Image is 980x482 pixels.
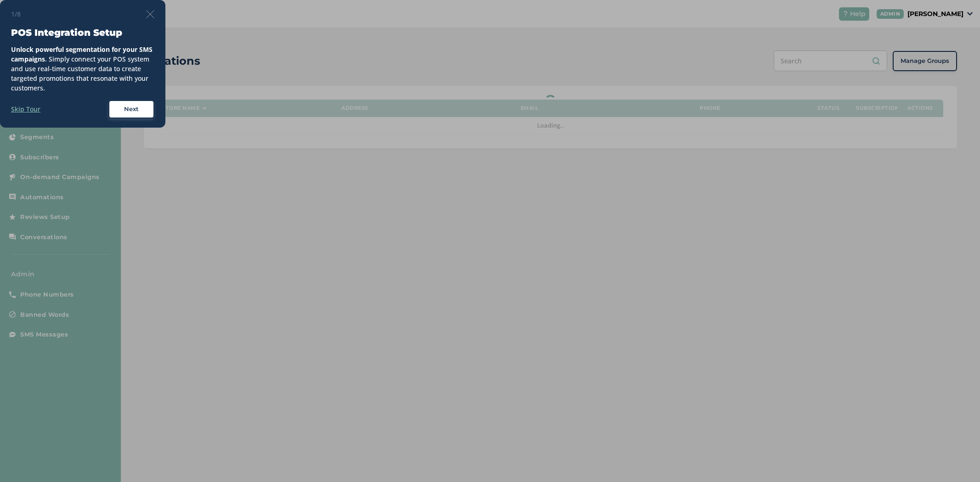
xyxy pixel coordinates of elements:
[108,100,154,118] button: Next
[934,438,980,482] iframe: Chat Widget
[11,45,153,63] strong: Unlock powerful segmentation for your SMS campaigns
[11,26,154,39] h3: POS Integration Setup
[146,10,154,18] img: icon-close-thin-accent-606ae9a3.svg
[11,45,154,93] div: . Simply connect your POS system and use real-time customer data to create targeted promotions th...
[11,9,21,19] span: 1/8
[11,104,40,114] label: Skip Tour
[124,105,139,114] span: Next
